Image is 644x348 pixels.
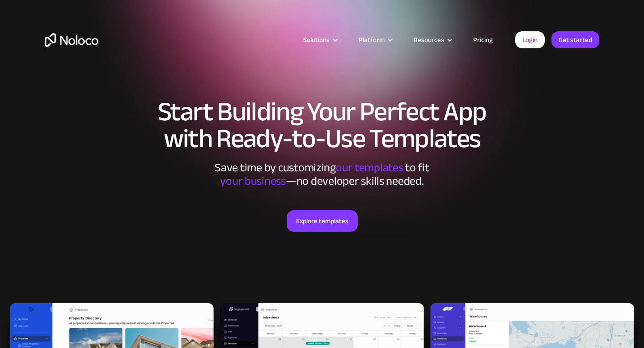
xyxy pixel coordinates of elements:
[402,34,462,46] div: Resources
[45,33,98,47] a: home
[462,34,504,46] a: Pricing
[359,34,385,46] div: Platform
[336,157,403,178] span: our templates
[414,34,444,46] div: Resources
[287,210,358,232] a: Explore templates
[551,31,599,48] a: Get started
[188,161,456,188] div: Save time by customizing to fit ‍ —no developer skills needed.
[220,170,286,192] span: your business
[347,34,402,46] div: Platform
[45,98,599,152] h1: Start Building Your Perfect App with Ready-to-Use Templates
[515,31,545,48] a: Login
[303,34,330,46] div: Solutions
[292,34,347,46] div: Solutions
